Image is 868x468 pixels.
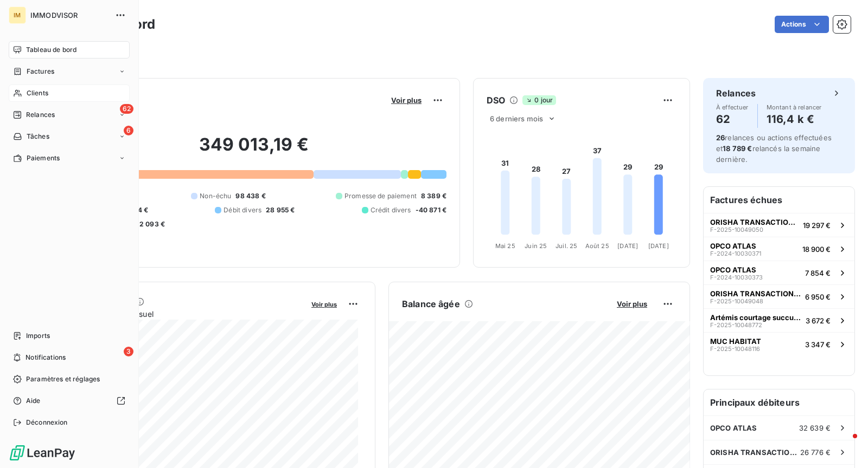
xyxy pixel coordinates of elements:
[416,205,446,215] span: -40 871 €
[716,110,749,128] h4: 62
[61,308,304,320] span: Chiffre d'affaires mensuel
[710,250,761,257] span: F-2024-10030371
[26,331,50,341] span: Imports
[388,95,425,105] button: Voir plus
[716,133,725,142] span: 26
[704,213,854,237] button: ORISHA TRANSACTION STUDIOF-2025-1004905019 297 €
[26,418,68,427] span: Déconnexion
[26,110,55,120] span: Relances
[9,6,26,24] div: IM
[522,95,556,105] span: 0 jour
[716,87,756,100] h6: Relances
[9,444,76,461] img: Logo LeanPay
[805,269,831,277] span: 7 854 €
[710,274,763,281] span: F-2024-10030373
[775,16,829,33] button: Actions
[556,242,577,250] tspan: Juil. 25
[26,45,76,55] span: Tableau de bord
[831,431,857,457] iframe: Intercom live chat
[617,300,647,308] span: Voir plus
[704,237,854,261] button: OPCO ATLASF-2024-1003037118 900 €
[723,144,752,153] span: 18 789 €
[27,153,60,163] span: Paiements
[27,132,49,141] span: Tâches
[124,126,133,135] span: 6
[26,396,41,406] span: Aide
[710,346,760,352] span: F-2025-10048116
[710,448,800,457] span: ORISHA TRANSACTION STUDIO
[311,301,337,308] span: Voir plus
[266,205,295,215] span: 28 955 €
[391,96,422,105] span: Voir plus
[710,242,756,250] span: OPCO ATLAS
[525,242,547,250] tspan: Juin 25
[710,322,762,328] span: F-2025-10048772
[803,221,831,230] span: 19 297 €
[716,104,749,110] span: À effectuer
[235,191,265,201] span: 98 438 €
[25,353,66,362] span: Notifications
[710,424,757,432] span: OPCO ATLAS
[402,297,460,310] h6: Balance âgée
[704,187,854,213] h6: Factures échues
[716,133,832,164] span: relances ou actions effectuées et relancés la semaine dernière.
[704,261,854,284] button: OPCO ATLASF-2024-100303737 854 €
[710,313,801,322] span: Artémis courtage succursales
[26,374,100,384] span: Paramètres et réglages
[805,340,831,349] span: 3 347 €
[30,11,108,19] span: IMMODVISOR
[806,316,831,325] span: 3 672 €
[710,298,763,304] span: F-2025-10049048
[371,205,411,215] span: Crédit divers
[344,191,417,201] span: Promesse de paiement
[120,104,133,114] span: 62
[200,191,231,201] span: Non-échu
[767,110,822,128] h4: 116,4 k €
[805,292,831,301] span: 6 950 €
[9,392,130,409] a: Aide
[710,226,763,233] span: F-2025-10049050
[802,245,831,253] span: 18 900 €
[704,332,854,356] button: MUC HABITATF-2025-100481163 347 €
[710,337,761,346] span: MUC HABITAT
[495,242,515,250] tspan: Mai 25
[710,289,801,298] span: ORISHA TRANSACTION STUDIO
[767,104,822,110] span: Montant à relancer
[704,389,854,415] h6: Principaux débiteurs
[710,265,756,274] span: OPCO ATLAS
[487,94,505,107] h6: DSO
[617,242,638,250] tspan: [DATE]
[27,67,54,76] span: Factures
[614,299,650,309] button: Voir plus
[27,88,48,98] span: Clients
[61,134,446,166] h2: 349 013,19 €
[799,424,831,432] span: 32 639 €
[490,114,543,123] span: 6 derniers mois
[585,242,609,250] tspan: Août 25
[136,219,165,229] span: -2 093 €
[124,347,133,356] span: 3
[421,191,446,201] span: 8 389 €
[648,242,669,250] tspan: [DATE]
[800,448,831,457] span: 26 776 €
[224,205,261,215] span: Débit divers
[710,218,799,226] span: ORISHA TRANSACTION STUDIO
[704,284,854,308] button: ORISHA TRANSACTION STUDIOF-2025-100490486 950 €
[704,308,854,332] button: Artémis courtage succursalesF-2025-100487723 672 €
[308,299,340,309] button: Voir plus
